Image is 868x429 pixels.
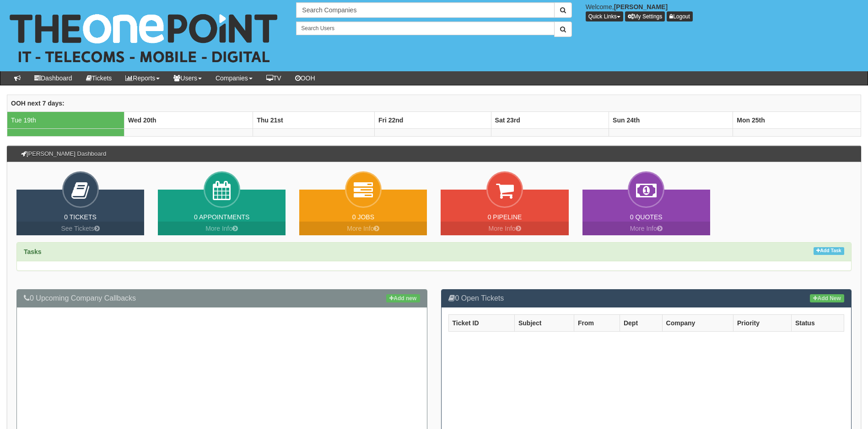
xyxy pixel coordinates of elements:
[64,213,97,221] a: 0 Tickets
[24,248,42,255] strong: Tasks
[514,314,574,331] th: Subject
[352,213,374,221] a: 0 Jobs
[810,294,844,302] a: Add New
[209,71,259,85] a: Companies
[296,2,554,18] input: Search Companies
[620,314,662,331] th: Dept
[625,11,665,21] a: My Settings
[374,111,491,128] th: Fri 22nd
[27,71,79,85] a: Dashboard
[16,146,111,162] h3: [PERSON_NAME] Dashboard
[448,294,845,302] h3: 0 Open Tickets
[614,3,668,11] b: [PERSON_NAME]
[296,21,554,35] input: Search Users
[259,71,288,85] a: TV
[24,294,420,302] h3: 0 Upcoming Company Callbacks
[488,213,522,221] a: 0 Pipeline
[386,294,420,302] a: Add new
[609,111,733,128] th: Sun 24th
[124,111,253,128] th: Wed 20th
[814,247,844,255] a: Add Task
[119,71,167,85] a: Reports
[7,95,861,111] th: OOH next 7 days:
[253,111,375,128] th: Thu 21st
[158,222,286,235] a: More Info
[791,314,844,331] th: Status
[579,2,868,21] div: Welcome,
[586,11,623,21] button: Quick Links
[630,213,663,221] a: 0 Quotes
[733,111,861,128] th: Mon 25th
[167,71,209,85] a: Users
[491,111,609,128] th: Sat 23rd
[733,314,791,331] th: Priority
[299,222,427,235] a: More Info
[79,71,119,85] a: Tickets
[574,314,620,331] th: From
[662,314,733,331] th: Company
[194,213,249,221] a: 0 Appointments
[16,222,144,235] a: See Tickets
[448,314,514,331] th: Ticket ID
[667,11,693,21] a: Logout
[441,222,568,235] a: More Info
[582,222,710,235] a: More Info
[7,111,124,128] td: Tue 19th
[288,71,322,85] a: OOH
